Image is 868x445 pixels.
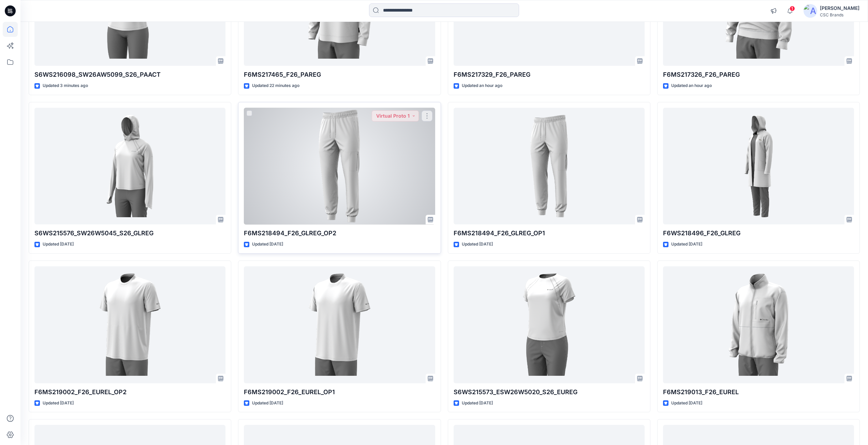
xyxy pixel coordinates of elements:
p: Updated 3 minutes ago [43,82,88,89]
p: Updated [DATE] [252,241,283,248]
a: S6WS215576_SW26W5045_S26_GLREG [34,108,225,225]
a: F6WS218496_F26_GLREG [663,108,854,225]
a: F6MS219013_F26_EUREL [663,266,854,383]
p: Updated [DATE] [252,400,283,407]
div: [PERSON_NAME] [820,4,859,12]
p: F6WS218496_F26_GLREG [663,228,854,238]
p: Updated an hour ago [671,82,712,89]
p: F6MS219002_F26_EUREL_OP2 [34,387,225,397]
p: F6MS217326_F26_PAREG [663,70,854,79]
p: S6WS216098_SW26AW5099_S26_PAACT [34,70,225,79]
p: F6MS219002_F26_EUREL_OP1 [244,387,435,397]
p: F6MS217465_F26_PAREG [244,70,435,79]
a: F6MS219002_F26_EUREL_OP2 [34,266,225,383]
p: Updated [DATE] [462,241,493,248]
p: Updated 22 minutes ago [252,82,299,89]
p: Updated [DATE] [43,400,74,407]
p: Updated [DATE] [462,400,493,407]
p: Updated [DATE] [671,241,702,248]
p: Updated [DATE] [43,241,74,248]
span: 1 [790,6,795,11]
p: S6WS215573_ESW26W5020_S26_EUREG [454,387,645,397]
a: F6MS219002_F26_EUREL_OP1 [244,266,435,383]
p: Updated [DATE] [671,400,702,407]
p: Updated an hour ago [462,82,502,89]
a: F6MS218494_F26_GLREG_OP1 [454,108,645,225]
a: S6WS215573_ESW26W5020_S26_EUREG [454,266,645,383]
img: avatar [804,4,817,18]
p: F6MS219013_F26_EUREL [663,387,854,397]
p: F6MS217329_F26_PAREG [454,70,645,79]
p: F6MS218494_F26_GLREG_OP2 [244,228,435,238]
p: F6MS218494_F26_GLREG_OP1 [454,228,645,238]
div: CSC Brands [820,12,859,17]
a: F6MS218494_F26_GLREG_OP2 [244,108,435,225]
p: S6WS215576_SW26W5045_S26_GLREG [34,228,225,238]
